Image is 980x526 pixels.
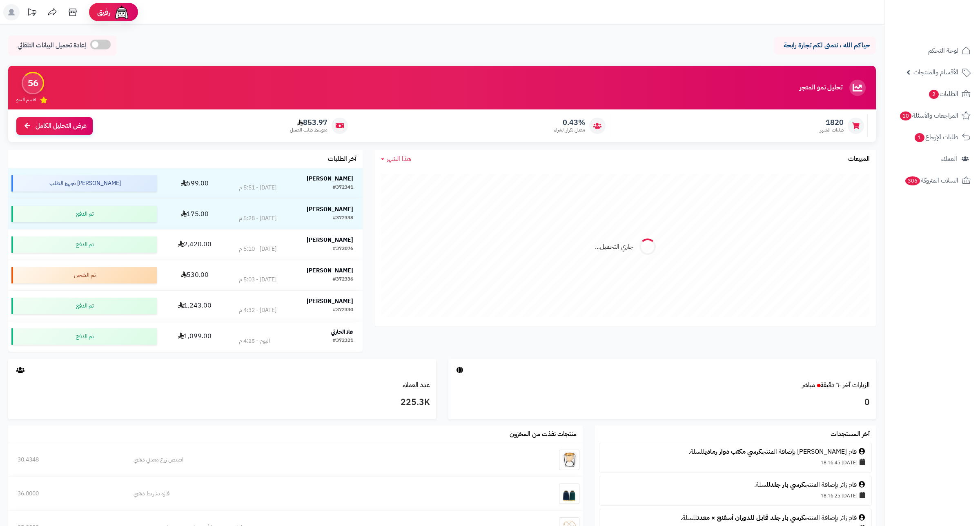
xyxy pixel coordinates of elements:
[307,174,353,183] strong: [PERSON_NAME]
[554,118,585,127] span: 0.43%
[333,245,353,253] div: #372076
[11,206,157,222] div: تم الدفع
[889,149,975,169] a: العملاء
[697,513,805,523] a: كرسي بار جلد قابل للدوران أسفنج × معدن
[239,184,276,192] div: [DATE] - 5:51 م
[11,328,157,345] div: تم الدفع
[239,245,276,253] div: [DATE] - 5:10 م
[889,171,975,190] a: السلات المتروكة306
[134,456,495,464] div: اصيص زرع معدني ذهبي
[160,321,229,352] td: 1,099.00
[604,490,867,501] div: [DATE] 18:16:25
[11,175,157,192] div: [PERSON_NAME] تجهيز الطلب
[454,396,870,410] h3: 0
[604,480,867,490] div: قام زائر بإضافة المنتج للسلة.
[11,267,157,283] div: تم الشحن
[604,513,867,523] div: قام زائر بإضافة المنتج للسلة.
[160,260,229,290] td: 530.00
[239,214,276,223] div: [DATE] - 5:28 م
[333,214,353,223] div: #372338
[595,242,633,252] div: جاري التحميل...
[928,88,958,100] span: الطلبات
[604,457,867,468] div: [DATE] 18:16:45
[328,156,356,163] h3: آخر الطلبات
[290,118,327,127] span: 853.97
[802,380,870,390] a: الزيارات آخر ٦٠ دقيقةمباشر
[160,291,229,321] td: 1,243.00
[915,133,924,142] span: 1
[848,156,870,163] h3: المبيعات
[928,45,958,56] span: لوحة التحكم
[18,456,115,464] div: 30.4348
[18,41,86,50] span: إعادة تحميل البيانات التلقائي
[403,380,430,390] a: عدد العملاء
[510,431,577,438] h3: منتجات نفذت من المخزون
[913,67,958,78] span: الأقسام والمنتجات
[22,4,42,22] a: تحديثات المنصة
[905,176,920,185] span: 306
[820,127,844,134] span: طلبات الشهر
[802,380,815,390] small: مباشر
[604,447,867,457] div: قام [PERSON_NAME] بإضافة المنتج للسلة.
[160,230,229,260] td: 2,420.00
[900,111,911,120] span: 10
[307,297,353,305] strong: [PERSON_NAME]
[333,184,353,192] div: #372341
[914,131,958,143] span: طلبات الإرجاع
[800,84,842,91] h3: تحليل نمو المتجر
[11,236,157,253] div: تم الدفع
[889,106,975,125] a: المراجعات والأسئلة10
[889,127,975,147] a: طلبات الإرجاع1
[929,90,939,99] span: 2
[134,490,495,498] div: فازه بشريط ذهبي
[889,84,975,104] a: الطلبات2
[307,266,353,275] strong: [PERSON_NAME]
[239,306,276,314] div: [DATE] - 4:32 م
[333,306,353,314] div: #372330
[820,118,844,127] span: 1820
[780,41,870,50] p: حياكم الله ، نتمنى لكم تجارة رابحة
[333,337,353,345] div: #372321
[160,199,229,229] td: 175.00
[333,276,353,284] div: #372336
[290,127,327,134] span: متوسط طلب العميل
[705,447,762,457] a: كرسي مكتب دوار رمادي
[559,484,579,504] img: فازه بشريط ذهبي
[36,121,87,131] span: عرض التحليل الكامل
[381,154,411,164] a: هذا الشهر
[331,328,353,336] strong: غلا الحارثي
[889,41,975,60] a: لوحة التحكم
[559,450,579,470] img: اصيص زرع معدني ذهبي
[387,154,411,164] span: هذا الشهر
[16,96,36,103] span: تقييم النمو
[554,127,585,134] span: معدل تكرار الشراء
[904,175,958,186] span: السلات المتروكة
[16,117,93,135] a: عرض التحليل الكامل
[307,236,353,244] strong: [PERSON_NAME]
[239,276,276,284] div: [DATE] - 5:03 م
[160,168,229,198] td: 599.00
[899,110,958,121] span: المراجعات والأسئلة
[14,396,430,410] h3: 225.3K
[18,490,115,498] div: 36.0000
[11,298,157,314] div: تم الدفع
[114,4,130,20] img: ai-face.png
[770,480,805,490] a: كرسي بار جلد
[97,7,110,17] span: رفيق
[239,337,270,345] div: اليوم - 4:25 م
[307,205,353,214] strong: [PERSON_NAME]
[941,153,957,165] span: العملاء
[831,431,870,438] h3: آخر المستجدات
